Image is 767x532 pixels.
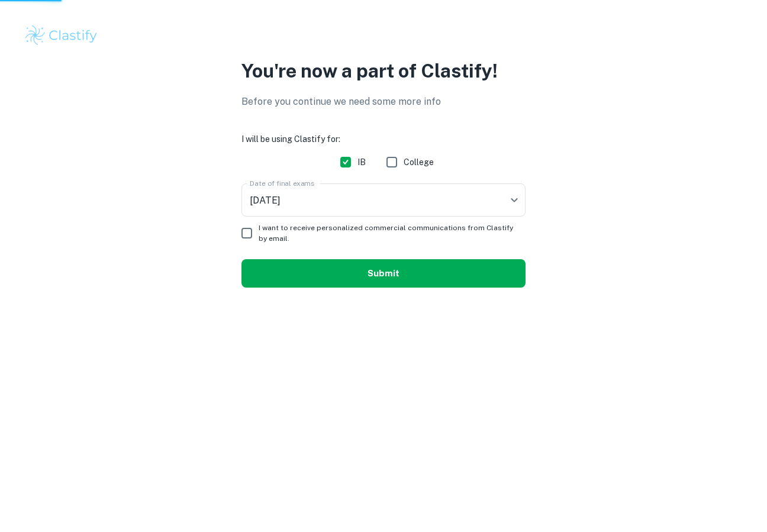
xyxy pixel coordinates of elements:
a: Clastify logo [24,24,743,47]
p: You're now a part of Clastify! [241,57,526,85]
div: [DATE] [241,183,526,217]
span: I want to receive personalized commercial communications from Clastify by email. [259,223,516,244]
button: Submit [241,259,526,288]
span: College [404,156,434,169]
p: Before you continue we need some more info [241,95,526,109]
h6: I will be using Clastify for: [241,133,526,146]
img: Clastify logo [24,24,99,47]
span: IB [357,156,366,169]
label: Date of final exams [250,178,314,188]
